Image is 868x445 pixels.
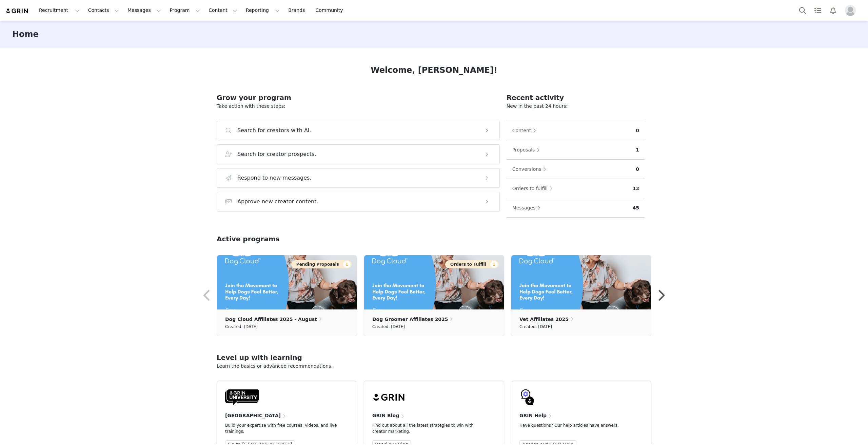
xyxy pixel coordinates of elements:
button: Pending Proposals1 [291,260,352,268]
button: Reporting [242,3,284,18]
img: placeholder-profile.jpg [845,5,856,16]
button: Conversions [512,164,550,175]
h4: GRIN Blog [372,412,399,419]
button: Approve new creator content. [217,192,500,211]
button: Orders to Fulfill1 [445,260,499,268]
button: Proposals [512,144,544,155]
p: 1 [636,146,639,154]
p: New in the past 24 hours: [507,103,645,110]
p: Learn the basics or advanced recommendations. [217,363,651,370]
img: b7f6c3c9-9caa-4f47-8d0a-108cdd0e5bae.png [217,255,357,309]
h3: Respond to new messages. [237,174,312,182]
p: 13 [633,185,639,192]
h4: GRIN Help [519,412,547,419]
button: Content [204,3,241,18]
h3: Search for creator prospects. [237,150,316,158]
p: 0 [636,166,639,173]
button: Recruitment [35,3,84,18]
p: 0 [636,127,639,134]
button: Search for creators with AI. [217,121,500,140]
button: Contacts [84,3,123,18]
button: Messages [123,3,165,18]
p: Dog Groomer Affiliates 2025 [372,316,448,323]
a: Community [312,3,350,18]
button: Search for creator prospects. [217,144,500,164]
img: b7f6c3c9-9caa-4f47-8d0a-108cdd0e5bae.png [511,255,651,309]
p: Take action with these steps: [217,103,500,110]
p: 45 [633,204,639,211]
button: Profile [841,5,863,16]
button: Respond to new messages. [217,168,500,188]
h2: Level up with learning [217,352,651,363]
small: Created: [DATE] [372,323,405,330]
a: Tasks [810,3,825,18]
p: Vet Affiliates 2025 [519,316,569,323]
h3: Home [12,28,39,40]
button: Messages [512,202,544,213]
img: b7f6c3c9-9caa-4f47-8d0a-108cdd0e5bae.png [364,255,504,309]
p: Find out about all the latest strategies to win with creator marketing. [372,422,485,434]
p: Dog Cloud Affiliates 2025 - August [225,316,317,323]
h2: Recent activity [507,93,645,103]
img: grin logo [5,8,29,14]
img: GRIN-University-Logo-Black.svg [225,389,259,405]
h4: [GEOGRAPHIC_DATA] [225,412,281,419]
p: Have questions? Our help articles have answers. [519,422,632,428]
small: Created: [DATE] [519,323,552,330]
small: Created: [DATE] [225,323,258,330]
a: Brands [284,3,311,18]
h2: Grow your program [217,93,500,103]
img: GRIN-help-icon.svg [519,389,536,405]
button: Program [165,3,204,18]
button: Orders to fulfill [512,183,556,194]
h3: Search for creators with AI. [237,126,311,135]
button: Notifications [826,3,841,18]
button: Search [795,3,810,18]
button: Content [512,125,540,136]
h1: Welcome, [PERSON_NAME]! [371,64,497,76]
h2: Active programs [217,234,280,244]
p: Build your expertise with free courses, videos, and live trainings. [225,422,338,434]
img: grin-logo-black.svg [372,389,406,405]
h3: Approve new creator content. [237,198,318,206]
